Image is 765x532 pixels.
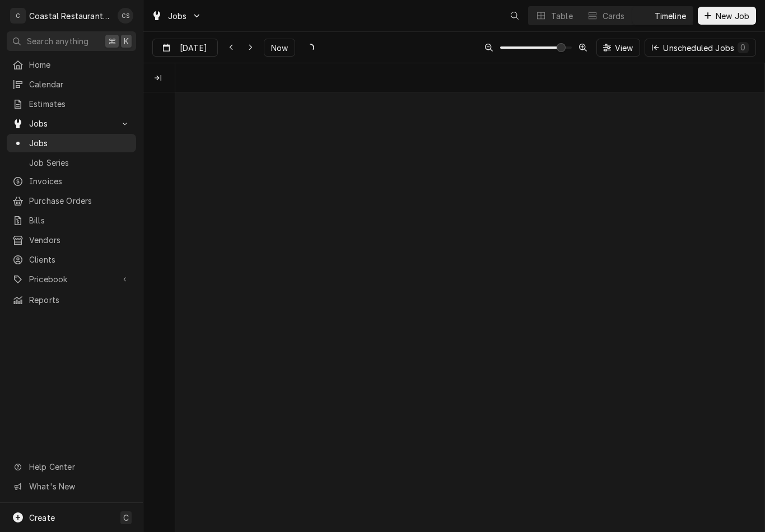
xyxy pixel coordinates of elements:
span: Jobs [29,118,114,129]
span: Search anything [27,35,88,47]
span: Invoices [29,175,130,187]
div: Unscheduled Jobs [663,42,749,54]
button: Open search [506,7,524,25]
span: Reports [29,294,130,306]
button: Search anything⌘K [7,31,136,51]
span: Estimates [29,98,130,110]
div: normal [175,92,764,532]
div: C [10,8,26,24]
span: Purchase Orders [29,195,130,207]
a: Jobs [7,134,136,152]
div: left [143,92,175,532]
a: Clients [7,250,136,269]
span: Clients [29,254,130,265]
span: C [123,512,129,524]
span: What's New [29,480,129,492]
button: View [596,39,641,57]
a: Go to Help Center [7,458,136,476]
div: Cards [603,10,625,22]
div: CS [118,8,133,24]
span: Vendors [29,234,130,246]
a: Estimates [7,95,136,113]
button: [DATE] [152,39,218,57]
div: 0 [740,41,747,53]
span: ⌘ [108,35,116,47]
span: Job Series [29,157,130,169]
a: Bills [7,211,136,230]
button: Unscheduled Jobs0 [645,39,756,57]
button: Now [264,39,295,57]
span: Calendar [29,78,130,90]
span: Create [29,513,55,522]
button: New Job [698,7,756,25]
div: Timeline [655,10,686,22]
a: Calendar [7,75,136,94]
span: Jobs [168,10,187,22]
a: Go to What's New [7,477,136,496]
span: Bills [29,214,130,226]
div: Technicians column. SPACE for context menu [143,63,177,92]
a: Job Series [7,153,136,172]
div: Chris Sockriter's Avatar [118,8,133,24]
div: Table [551,10,573,22]
span: Help Center [29,461,129,473]
a: Purchase Orders [7,192,136,210]
a: Reports [7,291,136,309]
span: K [124,35,129,47]
span: Pricebook [29,273,114,285]
span: Now [269,42,290,54]
span: New Job [713,10,752,22]
div: Coastal Restaurant Repair [29,10,111,22]
a: Go to Jobs [147,7,206,25]
a: Go to Jobs [7,114,136,133]
a: Go to Pricebook [7,270,136,288]
a: Home [7,55,136,74]
a: Invoices [7,172,136,190]
span: View [613,42,636,54]
span: Jobs [29,137,130,149]
a: Vendors [7,231,136,249]
span: Home [29,59,130,71]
